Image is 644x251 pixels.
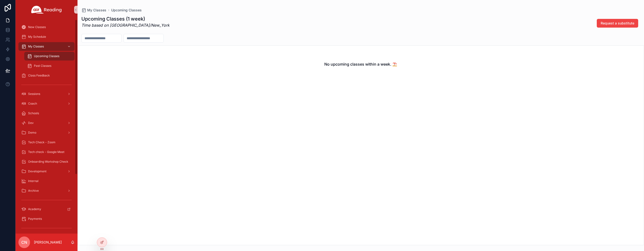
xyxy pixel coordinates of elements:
span: Coach [28,102,37,106]
span: Dev [28,121,34,125]
a: Dev [18,119,75,127]
h2: No upcoming classes within a week. ⛱️ [324,61,397,67]
a: Tech check - Google Meet [18,148,75,156]
a: Internal [18,177,75,185]
span: Archive [28,189,39,193]
a: Onboarding Workshop Check [18,157,75,166]
p: [PERSON_NAME] [34,240,62,245]
a: Academy [18,205,75,213]
a: Archive [18,186,75,195]
span: My Schedule [28,35,46,39]
span: Payments [28,217,42,221]
span: New Classes [28,25,46,29]
span: Past Classes [34,64,51,68]
span: Onboarding Workshop Check [28,160,68,164]
a: Past Classes [24,61,75,70]
a: Upcoming Classes [24,52,75,61]
a: Tech Check - Zoom [18,138,75,147]
span: Schools [28,111,39,115]
span: Demo [28,131,36,135]
a: Payments [18,214,75,223]
h1: Upcoming Classes (1 week) [81,15,170,22]
a: My Schedule [18,32,75,41]
span: Request a substitute [601,21,634,26]
a: Coach [18,99,75,108]
span: CN [21,239,27,245]
a: New Classes [18,23,75,31]
span: Development [28,169,47,173]
em: Time based on [GEOGRAPHIC_DATA]/New_York [81,23,170,28]
span: My Classes [28,45,44,48]
span: Tech check - Google Meet [28,150,64,154]
img: App logo [31,6,62,14]
span: Sessions [28,92,40,96]
span: Class Feedback [28,74,50,77]
div: scrollable content [16,19,78,234]
a: Schools [18,109,75,118]
button: Request a substitute [597,19,638,28]
span: Tech Check - Zoom [28,140,55,144]
span: Academy [28,207,41,211]
a: Demo [18,128,75,137]
a: Sessions [18,90,75,98]
span: Upcoming Classes [34,54,59,58]
span: My Classes [87,8,106,13]
a: My Classes [18,42,75,51]
a: Development [18,167,75,176]
a: Class Feedback [18,71,75,80]
a: Upcoming Classes [111,8,142,13]
a: My Classes [81,8,106,13]
span: Internal [28,179,39,183]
